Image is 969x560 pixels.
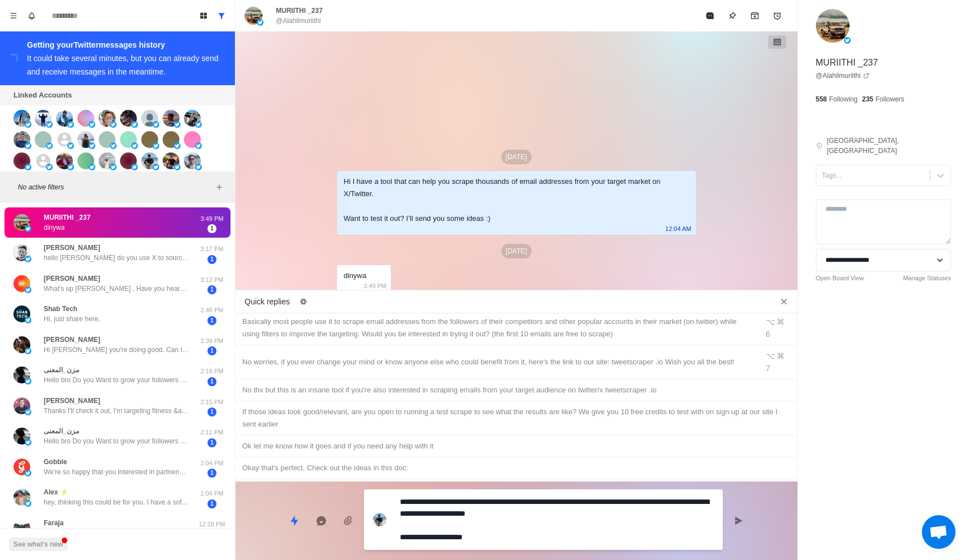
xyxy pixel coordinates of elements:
img: picture [46,121,53,128]
button: Edit quick replies [294,293,312,311]
img: picture [184,131,201,148]
img: picture [25,378,31,385]
img: picture [67,142,74,149]
p: 3:17 PM [198,244,226,254]
img: picture [25,439,31,446]
span: 1 [207,499,216,508]
div: No worries, if you ever change your mind or know anyone else who could benefit from it, here's th... [242,356,751,368]
p: Alex ⚡️ [44,487,68,497]
div: Ok let me know how it goes and if you need any help with it [242,440,791,452]
img: picture [816,9,850,43]
img: picture [110,142,117,149]
img: picture [131,142,138,149]
span: 1 [207,224,216,233]
span: 1 [207,346,216,355]
div: Hi I have a tool that can help you scrape thousands of email addresses from your target market on... [344,175,671,225]
img: picture [120,110,137,127]
p: 12:04 AM [665,223,691,235]
img: picture [25,225,31,232]
p: [PERSON_NAME] [44,396,100,406]
p: No active filters [18,182,213,192]
div: Okay that's perfect. Check out the ideas in this doc: [242,462,791,474]
p: [DATE] [501,150,532,164]
p: MURIITHI _237 [816,56,878,70]
p: MURIITHI _237 [44,212,90,223]
p: Followers [875,94,904,104]
p: Quick replies [244,296,290,308]
p: Faraja [44,518,63,528]
img: picture [35,110,52,127]
img: picture [244,7,262,25]
button: Reply with AI [310,510,333,532]
p: @Alahilmuriithi [276,16,321,26]
p: 12:28 PM [198,520,226,529]
img: picture [13,459,30,475]
button: Close quick replies [775,293,793,311]
span: 1 [207,408,216,416]
img: picture [25,121,31,128]
p: [DATE] [501,244,532,258]
img: picture [141,152,158,169]
img: picture [25,286,31,293]
img: picture [120,152,137,169]
img: picture [25,142,31,149]
p: Hello bro Do you Want to grow your followers and boost engagement? We’ve got the right solution f... [44,436,190,446]
button: Show all conversations [213,7,230,25]
img: picture [120,131,137,148]
p: Hello bro Do you Want to grow your followers and boost engagement? We’ve got the right solution f... [44,375,190,385]
div: ⌥ ⌘ 7 [766,350,791,374]
p: 2:46 PM [198,306,226,315]
img: picture [13,110,30,127]
button: Send message [727,510,750,532]
img: picture [13,306,30,322]
img: picture [67,121,74,128]
img: picture [163,131,179,148]
p: [GEOGRAPHIC_DATA], [GEOGRAPHIC_DATA] [827,136,951,156]
img: picture [99,152,116,169]
p: Following [829,94,858,104]
p: 1:04 PM [198,489,226,498]
img: picture [13,489,30,506]
img: picture [56,110,73,127]
p: Hi, just share here. [44,314,100,324]
p: 235 [862,94,873,104]
p: Thanks I'll check it out, I'm targeting fitness &amp; health brands [44,406,190,416]
img: picture [195,142,202,149]
button: Add media [337,510,359,532]
img: picture [25,500,31,507]
img: picture [46,164,53,170]
img: picture [110,164,117,170]
img: picture [174,121,181,128]
img: picture [77,152,94,169]
img: picture [77,131,94,148]
img: picture [13,131,30,148]
img: picture [13,214,30,231]
img: picture [35,131,52,148]
img: picture [195,164,202,170]
button: Board View [195,7,213,25]
p: [PERSON_NAME] [44,274,100,284]
p: Linked Accounts [13,90,72,101]
img: picture [153,121,159,128]
p: 2:39 PM [198,336,226,346]
img: picture [13,275,30,292]
img: picture [46,142,53,149]
p: Gobble [44,457,67,467]
p: Hi [PERSON_NAME] you're doing good. Can I ask you a quick question? [44,345,190,355]
img: picture [13,397,30,414]
p: hello [PERSON_NAME] do you use X to source leads? [44,253,190,263]
button: Add reminder [766,4,788,27]
img: picture [25,164,31,170]
img: picture [844,37,851,44]
img: picture [131,121,138,128]
button: Notifications [22,7,40,25]
img: picture [174,142,181,149]
img: picture [99,110,116,127]
button: Archive [744,4,766,27]
img: picture [13,152,30,169]
img: picture [89,164,95,170]
img: picture [77,110,94,127]
img: picture [13,336,30,353]
button: See what's new [9,538,67,551]
img: picture [153,142,159,149]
